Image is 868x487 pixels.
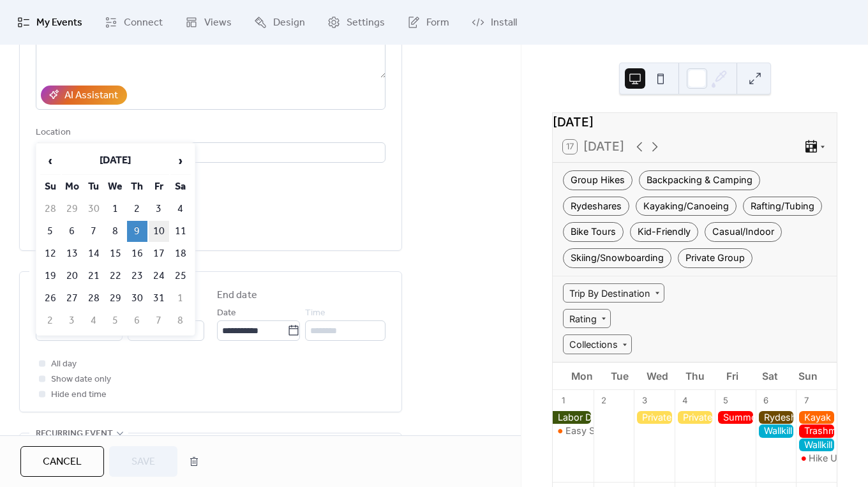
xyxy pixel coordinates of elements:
span: My Events [36,15,82,31]
td: 29 [105,288,126,309]
td: 12 [40,243,61,264]
div: Tue [601,363,638,390]
span: Views [204,15,232,31]
span: All day [51,357,77,372]
div: Trashmapping Awosting Falls at Minnewaska State Park Preserve [796,424,837,437]
th: Sa [170,176,191,197]
div: Location [36,125,383,140]
div: Rydeshare to New Paltz, NY for Hiking, Kayaking, Biking, Sightseeing & Shopping [756,411,797,424]
td: 14 [84,243,104,264]
td: 15 [105,243,126,264]
div: Bike Tours [563,222,624,242]
div: Wallkill Valley Railtrail E-Bike Tour (Rentals Only) [796,438,837,451]
td: 23 [127,266,147,287]
div: 5 [719,394,731,406]
td: 17 [149,243,169,264]
div: Casual/Indoor [705,222,782,242]
td: 30 [127,288,147,309]
div: Backpacking & Camping [639,170,760,190]
a: My Events [8,5,92,40]
div: 6 [760,394,772,406]
td: 27 [62,288,82,309]
td: 20 [62,266,82,287]
a: Settings [318,5,394,40]
div: Kid-Friendly [630,222,698,242]
div: Mon [563,363,601,390]
div: AI Assistant [64,88,118,103]
td: 3 [62,310,82,331]
div: Labor Day Weekend Beach Glamping at Wildwood [553,411,594,424]
th: Fr [149,176,169,197]
td: 16 [127,243,147,264]
td: 4 [84,310,104,331]
a: Connect [95,5,172,40]
td: 2 [40,310,61,331]
span: › [171,148,190,174]
td: 9 [127,221,147,242]
td: 6 [127,310,147,331]
div: Private Group [675,411,715,424]
div: Kayak Rentals at Housatonic River [796,411,837,424]
span: ‹ [41,148,60,174]
div: Sat [751,363,789,390]
div: 2 [598,394,610,406]
div: Wed [638,363,676,390]
th: Mo [62,176,82,197]
div: 4 [679,394,691,406]
div: Wallkill Valley Railtrail E-Bike Tour [756,424,797,437]
a: Install [462,5,527,40]
td: 10 [149,221,169,242]
th: [DATE] [62,147,169,175]
span: Install [491,15,517,31]
td: 24 [149,266,169,287]
th: Tu [84,176,104,197]
div: 7 [801,394,812,406]
td: 18 [170,243,191,264]
td: 30 [84,199,104,220]
span: Connect [124,15,163,31]
td: 26 [40,288,61,309]
td: 22 [105,266,126,287]
td: 6 [62,221,82,242]
div: Easy Sunset Kayaking at Jamaica Bay [553,424,594,437]
th: Th [127,176,147,197]
th: Su [40,176,61,197]
span: Hide end time [51,387,107,403]
td: 8 [105,221,126,242]
a: Views [176,5,241,40]
a: Design [244,5,315,40]
div: Summer Friday Group Hikes - Only $20, Including Pickup! [715,411,756,424]
th: We [105,176,126,197]
div: Fri [714,363,751,390]
span: Design [273,15,305,31]
td: 11 [170,221,191,242]
div: Group Hikes [563,170,632,190]
div: 3 [638,394,650,406]
div: [DATE] [553,113,837,131]
span: Form [426,15,449,31]
td: 28 [40,199,61,220]
span: Cancel [43,454,82,470]
td: 1 [105,199,126,220]
td: 19 [40,266,61,287]
a: Form [398,5,459,40]
div: Easy Sunset Kayaking at [GEOGRAPHIC_DATA] [565,424,771,437]
button: Cancel [20,446,104,477]
td: 1 [170,288,191,309]
div: Skiing/Snowboarding [563,248,671,268]
div: End date [217,288,257,303]
span: Settings [347,15,385,31]
span: Date [217,306,236,321]
td: 13 [62,243,82,264]
div: Rafting/Tubing [743,197,822,216]
div: Private Group [634,411,675,424]
td: 5 [105,310,126,331]
span: Recurring event [36,426,113,442]
td: 29 [62,199,82,220]
td: 5 [40,221,61,242]
td: 7 [84,221,104,242]
td: 4 [170,199,191,220]
div: Thu [676,363,714,390]
td: 8 [170,310,191,331]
